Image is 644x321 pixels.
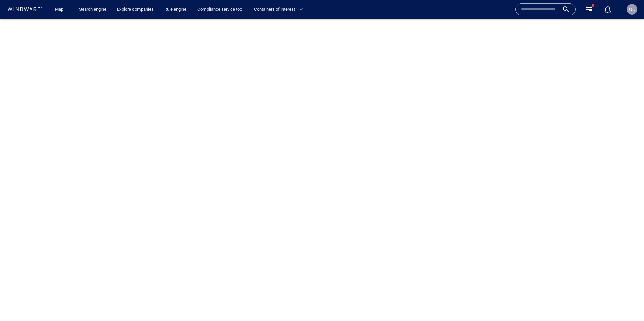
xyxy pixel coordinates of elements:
[162,4,189,15] a: Rule engine
[625,3,639,16] button: OC
[114,4,156,15] a: Explore companies
[629,7,635,12] span: OC
[50,4,71,15] button: Map
[254,6,303,13] span: Containers of interest
[52,4,68,15] a: Map
[195,4,246,15] a: Compliance service tool
[76,4,109,15] a: Search engine
[604,5,612,13] div: Notification center
[251,4,309,15] button: Containers of interest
